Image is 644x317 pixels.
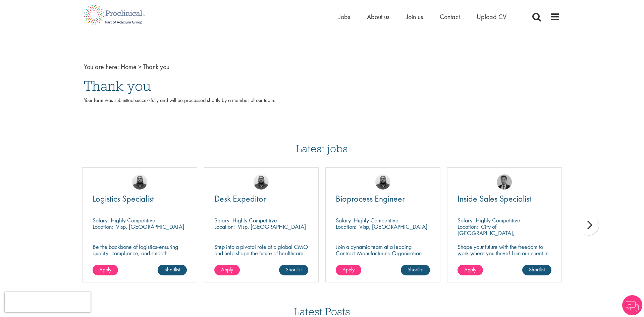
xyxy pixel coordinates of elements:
[158,265,187,275] a: Shortlist
[214,193,266,204] span: Desk Expeditor
[476,216,520,224] p: Highly Competitive
[336,223,356,230] span: Location:
[458,223,515,243] p: City of [GEOGRAPHIC_DATA], [GEOGRAPHIC_DATA]
[84,77,151,95] span: Thank you
[121,62,137,71] a: breadcrumb link
[254,174,269,190] img: Ashley Bennett
[458,195,552,203] a: Inside Sales Specialist
[93,216,108,224] span: Salary
[221,266,233,273] span: Apply
[214,216,229,224] span: Salary
[99,266,111,273] span: Apply
[214,195,309,203] a: Desk Expeditor
[93,265,118,275] a: Apply
[342,266,355,273] span: Apply
[214,265,240,275] a: Apply
[238,223,306,230] p: Visp, [GEOGRAPHIC_DATA]
[464,266,476,273] span: Apply
[336,193,405,204] span: Bioprocess Engineer
[214,223,235,230] span: Location:
[93,193,154,204] span: Logistics Specialist
[458,193,531,204] span: Inside Sales Specialist
[336,195,430,203] a: Bioprocess Engineer
[458,216,473,224] span: Salary
[138,62,142,71] span: >
[440,12,460,21] a: Contact
[367,12,389,21] a: About us
[354,216,398,224] p: Highly Competitive
[232,216,277,224] p: Highly Competitive
[116,223,184,230] p: Visp, [GEOGRAPHIC_DATA]
[279,265,308,275] a: Shortlist
[93,195,187,203] a: Logistics Specialist
[111,216,155,224] p: Highly Competitive
[132,174,147,190] img: Ashley Bennett
[336,216,351,224] span: Salary
[84,97,560,112] p: Your form was submitted successfully and will be processed shortly by a member of our team.
[336,265,361,275] a: Apply
[339,12,350,21] a: Jobs
[458,223,478,230] span: Location:
[93,244,187,263] p: Be the backbone of logistics-ensuring quality, compliance, and smooth operations in a dynamic env...
[336,244,430,275] p: Join a dynamic team at a leading Contract Manufacturing Organisation (CMO) and contribute to grou...
[458,265,483,275] a: Apply
[406,12,423,21] a: Join us
[93,223,113,230] span: Location:
[84,62,119,71] span: You are here:
[622,295,642,315] img: Chatbot
[143,62,169,71] span: Thank you
[375,174,390,190] img: Ashley Bennett
[359,223,427,230] p: Visp, [GEOGRAPHIC_DATA]
[214,244,309,256] p: Step into a pivotal role at a global CMO and help shape the future of healthcare.
[458,244,552,269] p: Shape your future with the freedom to work where you thrive! Join our client in this fully remote...
[296,126,348,159] h3: Latest jobs
[5,292,91,312] iframe: reCAPTCHA
[522,265,551,275] a: Shortlist
[477,12,506,21] a: Upload CV
[497,174,512,190] img: Carl Gbolade
[401,265,430,275] a: Shortlist
[579,215,599,235] div: next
